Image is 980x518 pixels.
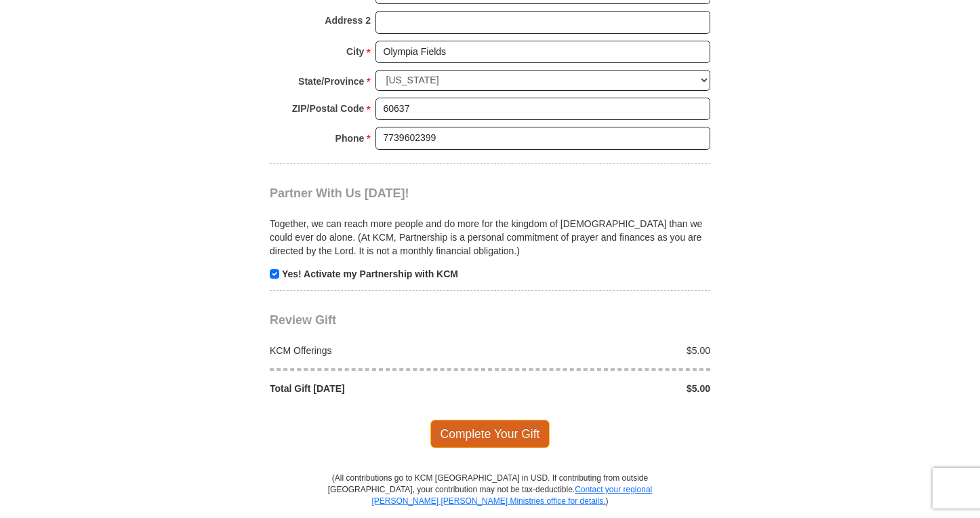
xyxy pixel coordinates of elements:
[490,344,718,357] div: $5.00
[270,313,336,327] span: Review Gift
[430,420,550,448] span: Complete Your Gift
[263,382,491,395] div: Total Gift [DATE]
[292,99,365,118] strong: ZIP/Postal Code
[270,217,710,258] p: Together, we can reach more people and do more for the kingdom of [DEMOGRAPHIC_DATA] than we coul...
[282,268,458,279] strong: Yes! Activate my Partnership with KCM
[346,42,364,61] strong: City
[335,129,365,148] strong: Phone
[298,72,364,91] strong: State/Province
[270,186,409,200] span: Partner With Us [DATE]!
[263,344,491,357] div: KCM Offerings
[325,11,371,30] strong: Address 2
[490,382,718,395] div: $5.00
